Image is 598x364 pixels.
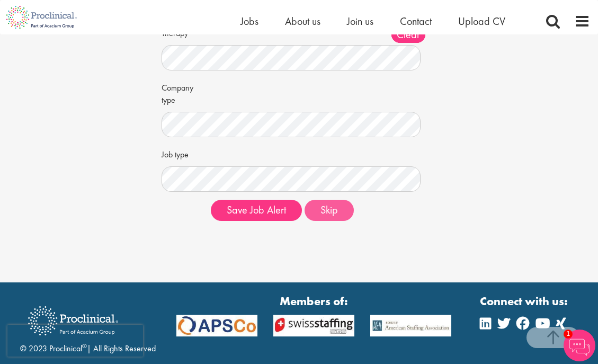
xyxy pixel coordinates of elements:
label: Job type [162,145,203,161]
label: Company type [162,78,203,106]
div: © 2023 Proclinical | All Rights Reserved [20,298,156,355]
button: Save Job Alert [211,200,302,221]
img: APSCo [265,315,362,336]
a: Join us [347,14,373,28]
a: Upload CV [458,14,505,28]
strong: Members of: [176,293,452,309]
a: Contact [400,14,432,28]
button: Skip [305,200,354,221]
iframe: reCAPTCHA [7,325,143,357]
a: Jobs [240,14,258,28]
strong: Connect with us: [480,293,570,309]
img: APSCo [168,315,265,336]
span: 1 [564,330,573,339]
img: Chatbot [564,330,595,361]
img: Proclinical Recruitment [20,299,126,343]
img: APSCo [362,315,459,336]
a: About us [285,14,320,28]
